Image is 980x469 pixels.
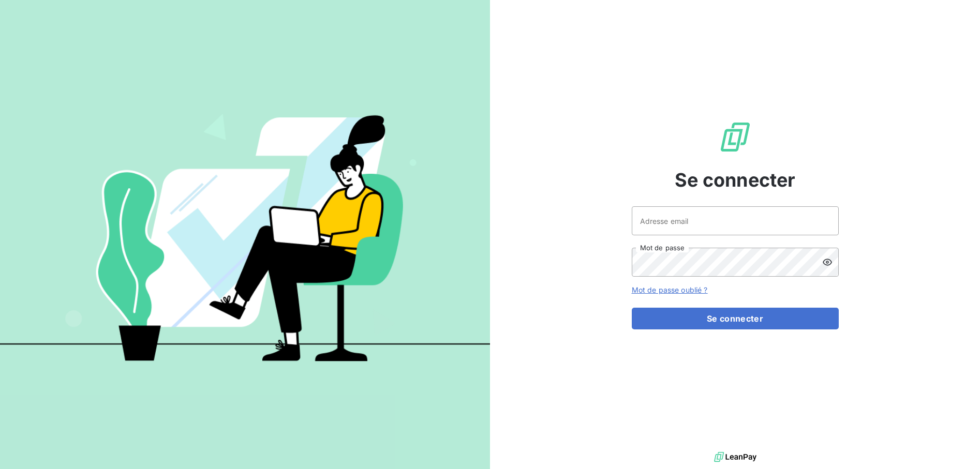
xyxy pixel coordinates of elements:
[632,285,708,294] a: Mot de passe oublié ?
[632,206,839,235] input: placeholder
[714,449,756,465] img: logo
[719,120,752,154] img: Logo LeanPay
[632,308,839,329] button: Se connecter
[675,166,796,194] span: Se connecter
